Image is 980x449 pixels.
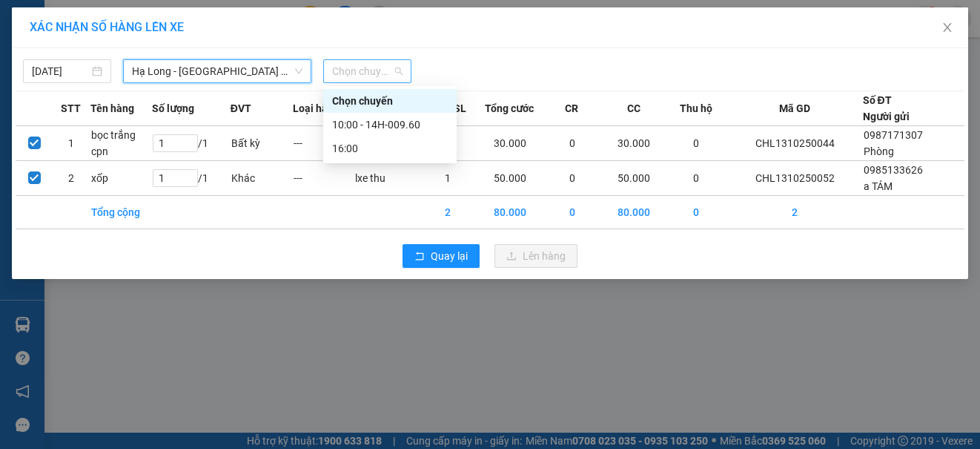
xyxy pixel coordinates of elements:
div: Số ĐT Người gửi [863,92,910,125]
td: 1 [417,161,479,196]
td: --- [293,161,355,196]
button: uploadLên hàng [494,244,577,268]
div: Chọn chuyến [332,93,448,109]
input: 13/10/2025 [32,63,89,79]
span: XÁC NHẬN SỐ HÀNG LÊN XE [30,20,184,34]
td: 0 [665,161,727,196]
td: CHL1310250052 [727,161,863,196]
td: 30.000 [479,126,541,161]
td: Khác [231,161,293,196]
span: down [294,67,303,76]
td: Tổng cộng [90,196,153,229]
span: a TÁM [864,180,893,192]
span: Phòng [864,145,894,157]
button: rollbackQuay lại [403,244,480,268]
td: 80.000 [603,196,665,229]
td: 2 [53,161,90,196]
td: xốp [90,161,153,196]
button: Close [927,7,968,49]
td: lxe thu [354,161,417,196]
div: 10:00 - 14H-009.60 [332,117,448,133]
td: --- [293,126,355,161]
span: Mã GD [779,100,810,117]
span: Tên hàng [90,100,134,117]
span: Số lượng [152,100,194,117]
td: 50.000 [479,161,541,196]
td: 0 [541,161,603,196]
td: 0 [541,126,603,161]
td: 30.000 [603,126,665,161]
td: 0 [665,126,727,161]
span: Chọn chuyến [332,60,403,82]
td: 0 [665,196,727,229]
span: 0985133626 [864,164,923,176]
td: bọc trắng cpn [90,126,153,161]
td: Bất kỳ [231,126,293,161]
span: Loại hàng [293,100,340,117]
span: STT [61,100,81,117]
td: / 1 [152,161,231,196]
td: / 1 [152,126,231,161]
span: 0987171307 [864,129,923,141]
span: Thu hộ [680,100,712,117]
span: Quay lại [431,248,468,264]
td: 80.000 [479,196,541,229]
span: CC [627,100,640,117]
td: 0 [541,196,603,229]
td: 2 [727,196,863,229]
td: 50.000 [603,161,665,196]
div: 16:00 [332,140,448,157]
span: Hạ Long - Hà Nội (Hàng hóa) [132,60,302,82]
span: Tổng cước [485,100,534,117]
td: 2 [417,196,479,229]
span: ĐVT [231,100,251,117]
span: close [941,22,953,33]
td: CHL1310250044 [727,126,863,161]
span: rollback [414,251,425,263]
span: CR [565,100,578,117]
div: Chọn chuyến [323,89,457,113]
td: 1 [53,126,90,161]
